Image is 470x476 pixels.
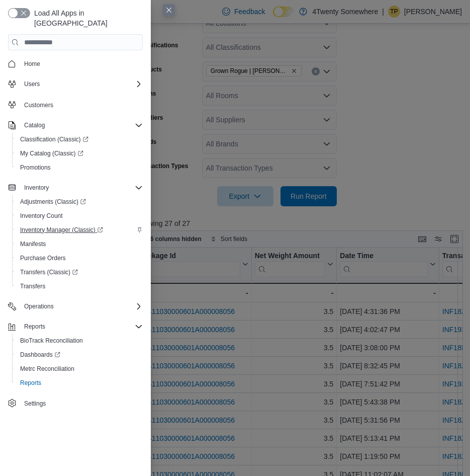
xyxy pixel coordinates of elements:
[20,78,143,90] span: Users
[20,119,143,131] span: Catalog
[16,196,143,208] span: Adjustments (Classic)
[20,182,143,194] span: Inventory
[24,60,40,68] span: Home
[12,334,147,348] button: BioTrack Reconciliation
[20,254,66,262] span: Purchase Orders
[20,321,143,333] span: Reports
[16,210,67,222] a: Inventory Count
[4,118,147,132] button: Catalog
[12,376,147,390] button: Reports
[24,101,53,109] span: Customers
[12,265,147,279] a: Transfers (Classic)
[20,99,57,111] a: Customers
[16,147,87,160] a: My Catalog (Classic)
[16,162,55,174] a: Promotions
[20,212,63,220] span: Inventory Count
[20,397,143,410] span: Settings
[20,58,44,70] a: Home
[20,119,49,131] button: Catalog
[12,279,147,293] button: Transfers
[24,121,45,129] span: Catalog
[24,302,54,310] span: Operations
[16,266,143,278] span: Transfers (Classic)
[16,196,90,208] a: Adjustments (Classic)
[12,237,147,251] button: Manifests
[16,224,107,236] a: Inventory Manager (Classic)
[12,195,147,209] a: Adjustments (Classic)
[20,321,49,333] button: Reports
[12,132,147,146] a: Classification (Classic)
[20,282,45,290] span: Transfers
[4,299,147,313] button: Operations
[20,182,53,194] button: Inventory
[20,337,83,345] span: BioTrack Reconciliation
[16,377,143,389] span: Reports
[16,133,92,145] a: Classification (Classic)
[16,210,143,222] span: Inventory Count
[16,349,143,361] span: Dashboards
[12,161,147,175] button: Promotions
[20,57,143,70] span: Home
[16,238,143,250] span: Manifests
[16,335,87,347] a: BioTrack Reconciliation
[20,268,78,276] span: Transfers (Classic)
[4,396,147,411] button: Settings
[16,252,70,264] a: Purchase Orders
[16,335,143,347] span: BioTrack Reconciliation
[16,280,49,292] a: Transfers
[20,78,44,90] button: Users
[163,4,175,16] button: Close this dialog
[20,198,86,206] span: Adjustments (Classic)
[12,146,147,161] a: My Catalog (Classic)
[16,377,45,389] a: Reports
[20,98,143,111] span: Customers
[16,349,64,361] a: Dashboards
[20,365,74,373] span: Metrc Reconciliation
[24,323,45,331] span: Reports
[24,400,46,408] span: Settings
[20,135,88,143] span: Classification (Classic)
[4,97,147,112] button: Customers
[16,162,143,174] span: Promotions
[16,238,50,250] a: Manifests
[16,280,143,292] span: Transfers
[16,252,143,264] span: Purchase Orders
[20,149,83,157] span: My Catalog (Classic)
[4,56,147,71] button: Home
[20,300,143,312] span: Operations
[12,251,147,265] button: Purchase Orders
[4,77,147,91] button: Users
[8,52,143,413] nav: Complex example
[16,224,143,236] span: Inventory Manager (Classic)
[20,300,58,312] button: Operations
[24,80,40,88] span: Users
[20,379,41,387] span: Reports
[4,181,147,195] button: Inventory
[16,363,143,375] span: Metrc Reconciliation
[16,133,143,145] span: Classification (Classic)
[24,184,49,192] span: Inventory
[20,240,46,248] span: Manifests
[12,209,147,223] button: Inventory Count
[20,398,50,410] a: Settings
[12,362,147,376] button: Metrc Reconciliation
[20,226,103,234] span: Inventory Manager (Classic)
[20,351,60,359] span: Dashboards
[16,147,143,160] span: My Catalog (Classic)
[12,223,147,237] a: Inventory Manager (Classic)
[20,164,51,172] span: Promotions
[16,266,82,278] a: Transfers (Classic)
[12,348,147,362] a: Dashboards
[16,363,78,375] a: Metrc Reconciliation
[30,8,143,28] span: Load All Apps in [GEOGRAPHIC_DATA]
[4,320,147,334] button: Reports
